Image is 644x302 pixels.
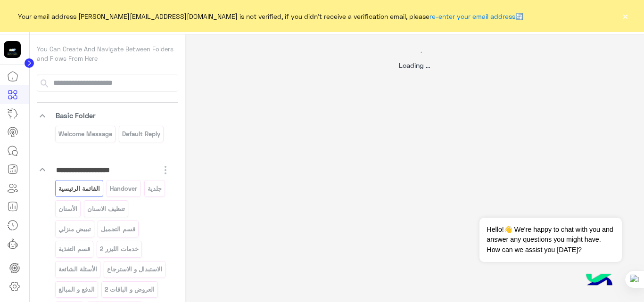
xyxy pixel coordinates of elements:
[195,44,635,60] div: loading...
[18,11,523,21] span: Your email address [PERSON_NAME][EMAIL_ADDRESS][DOMAIN_NAME] is not verified, if you didn't recei...
[620,11,630,21] button: ×
[4,41,21,58] img: 177882628735456
[399,61,430,69] span: Loading ...
[583,264,616,297] img: hulul-logo.png
[479,218,621,262] span: Hello!👋 We're happy to chat with you and answer any questions you might have. How can we assist y...
[429,12,515,20] a: re-enter your email address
